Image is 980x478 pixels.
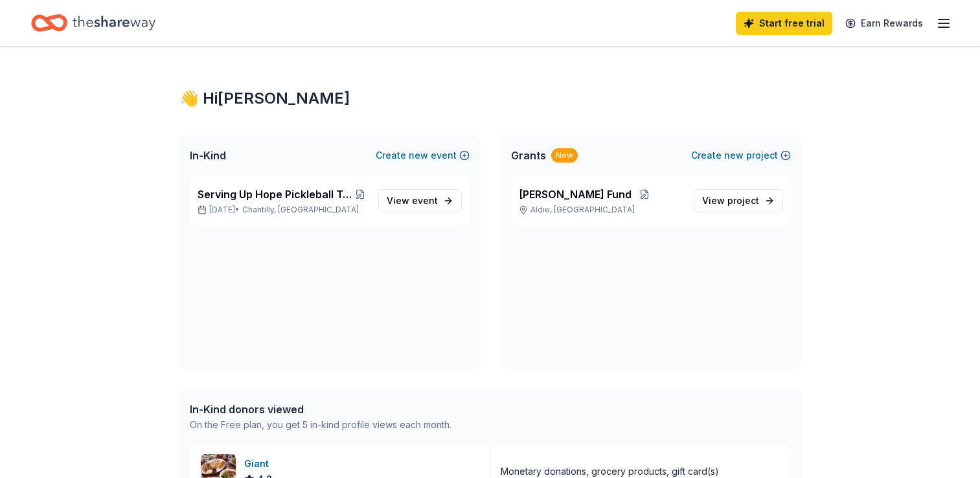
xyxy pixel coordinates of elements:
[179,88,801,109] div: 👋 Hi [PERSON_NAME]
[378,189,462,212] a: View event
[198,187,352,202] span: Serving Up Hope Pickleball Tournament Fundraiser
[412,195,438,206] span: event
[244,456,274,472] div: Giant
[409,148,428,163] span: new
[727,195,759,206] span: project
[736,12,832,35] a: Start free trial
[691,148,791,163] button: Createnewproject
[511,148,546,163] span: Grants
[702,193,759,209] span: View
[724,148,744,163] span: new
[694,189,783,212] a: View project
[198,205,368,215] p: [DATE] •
[376,148,470,163] button: Createnewevent
[519,205,683,215] p: Aldie, [GEOGRAPHIC_DATA]
[838,12,931,35] a: Earn Rewards
[387,193,438,209] span: View
[190,417,451,433] div: On the Free plan, you get 5 in-kind profile views each month.
[190,402,451,417] div: In-Kind donors viewed
[551,148,578,163] div: New
[242,205,359,215] span: Chantilly, [GEOGRAPHIC_DATA]
[519,187,632,202] span: [PERSON_NAME] Fund
[31,8,155,38] a: Home
[190,148,226,163] span: In-Kind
